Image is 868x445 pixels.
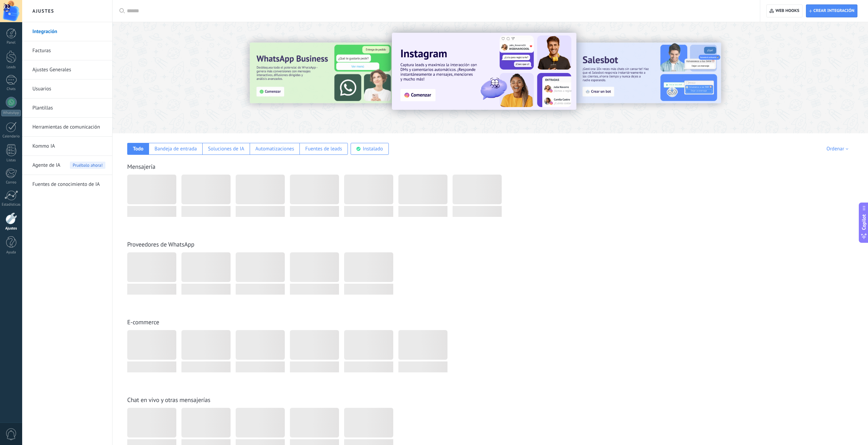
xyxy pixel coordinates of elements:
[392,33,576,110] img: Slide 1
[305,146,342,152] div: Fuentes de leads
[208,146,244,152] div: Soluciones de IA
[22,118,112,137] li: Herramientas de comunicación
[860,214,867,230] span: Copilot
[576,43,721,103] img: Slide 2
[1,226,21,231] div: Ajustes
[1,180,21,185] div: Correo
[1,203,21,207] div: Estadísticas
[32,137,105,156] a: Kommo IA
[776,8,799,14] span: Web hooks
[255,146,294,152] div: Automatizaciones
[1,134,21,139] div: Calendario
[363,146,383,152] div: Instalado
[250,43,395,103] img: Slide 3
[32,22,105,41] a: Integración
[22,99,112,118] li: Plantillas
[127,163,156,170] a: Mensajería
[22,137,112,156] li: Kommo IA
[826,146,851,152] div: Ordenar
[32,156,105,175] a: Agente de IAPruébalo ahora!
[1,110,21,116] div: WhatsApp
[32,41,105,60] a: Facturas
[32,175,105,194] a: Fuentes de conocimiento de IA
[32,118,105,137] a: Herramientas de comunicación
[32,99,105,118] a: Plantillas
[127,240,194,248] a: Proveedores de WhatsApp
[1,250,21,255] div: Ayuda
[1,65,21,70] div: Leads
[22,22,112,41] li: Integración
[766,4,802,17] button: Web hooks
[813,8,854,14] span: Crear integración
[127,396,210,404] a: Chat en vivo y otras mensajerías
[1,87,21,91] div: Chats
[1,41,21,45] div: Panel
[32,60,105,79] a: Ajustes Generales
[22,79,112,99] li: Usuarios
[127,318,159,326] a: E-commerce
[22,156,112,175] li: Agente de IA
[133,146,144,152] div: Todo
[32,156,60,175] span: Agente de IA
[155,146,197,152] div: Bandeja de entrada
[22,175,112,194] li: Fuentes de conocimiento de IA
[22,41,112,60] li: Facturas
[22,60,112,79] li: Ajustes Generales
[806,4,857,17] button: Crear integración
[32,79,105,99] a: Usuarios
[70,162,105,169] span: Pruébalo ahora!
[1,158,21,163] div: Listas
